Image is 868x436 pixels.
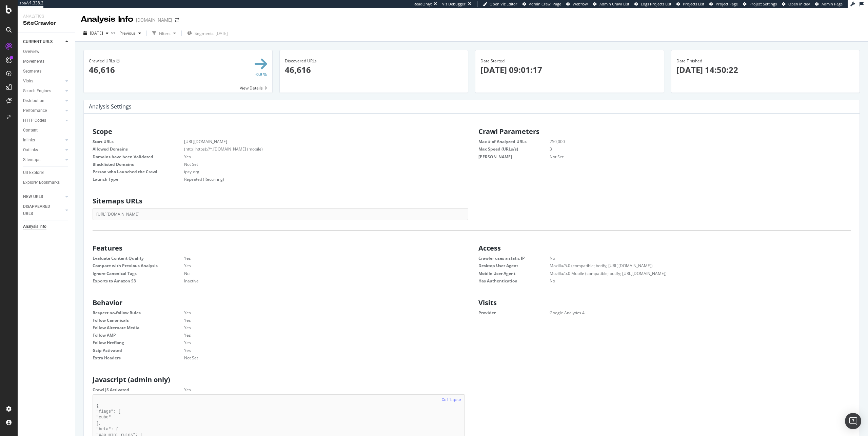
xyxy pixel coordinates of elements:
div: Viz Debugger: [442,1,467,7]
a: Inlinks [23,137,63,144]
h2: Features [93,244,468,252]
div: [URL][DOMAIN_NAME] [93,208,468,220]
span: Open in dev [788,1,810,6]
a: Admin Page [815,1,843,7]
dt: Start URLs [93,139,184,144]
h4: Analysis Settings [89,102,132,111]
dd: Yes [167,310,465,316]
div: DISAPPEARED URLS [23,203,57,217]
dd: Yes [167,348,465,353]
h2: Visits [478,299,854,306]
dt: Mobile User Agent [478,271,550,276]
button: Previous [117,28,144,39]
h2: Access [478,244,854,252]
a: Search Engines [23,87,63,95]
dt: Extra Headers [93,355,184,361]
dd: Yes [167,325,465,331]
dd: Not Set [167,161,465,167]
span: Project Page [716,1,738,6]
dd: Yes [167,255,465,261]
div: Overview [23,48,39,55]
dt: Has Authentication [478,278,550,284]
dd: Yes [167,332,465,338]
dt: Max # of Analyzed URLs [478,139,550,144]
span: Open Viz Editor [490,1,517,6]
span: Projects List [683,1,704,6]
dt: Person who Launched the Crawl [93,169,184,175]
span: Date Finished [676,58,702,64]
a: Visits [23,78,63,85]
dt: Respect no-follow Rules [93,310,184,316]
a: Collapse [441,398,461,402]
div: Movements [23,58,44,65]
a: Project Settings [743,1,777,7]
dt: Provider [478,310,550,316]
a: Webflow [566,1,588,7]
dt: Crawler uses a static IP [478,255,550,261]
div: SiteCrawler [23,19,70,27]
a: Outlinks [23,146,63,154]
a: Projects List [676,1,704,7]
dd: No [533,278,851,284]
dt: [PERSON_NAME] [478,154,550,160]
span: Project Settings [749,1,777,6]
a: Movements [23,58,70,65]
dd: Google Analytics 4 [533,310,851,316]
dd: Repeated (Recurring) [167,176,465,182]
a: Admin Crawl Page [522,1,561,7]
dt: Follow Hreflang [93,340,184,345]
div: Analysis Info [23,223,46,230]
a: Admin Crawl List [593,1,629,7]
div: HTTP Codes [23,117,46,124]
a: Performance [23,107,63,114]
span: Discovered URLs [285,58,317,64]
dd: Mozilla/5.0 (compatible; botify; [URL][DOMAIN_NAME]) [533,263,851,269]
span: 2025 Oct. 5th [90,30,103,36]
span: Webflow [573,1,588,6]
dt: Ignore Canonical Tags [93,271,184,276]
div: Visits [23,78,33,85]
dt: Launch Type [93,176,184,182]
div: Search Engines [23,87,51,95]
a: DISAPPEARED URLS [23,203,63,217]
div: Distribution [23,97,44,104]
dt: Follow Alternate Media [93,325,184,331]
dt: Max Speed (URLs/s) [478,146,550,152]
dd: Mozilla/5.0 Mobile (compatible; botify; [URL][DOMAIN_NAME]) [533,271,851,276]
span: Segments [195,31,214,36]
dd: Yes [167,263,465,269]
dd: [URL][DOMAIN_NAME] [167,139,465,144]
p: [DATE] 14:50:22 [676,64,855,76]
p: [DATE] 09:01:17 [480,64,659,76]
dd: Yes [167,154,465,160]
h2: Javascript (admin only) [93,376,468,383]
div: NEW URLS [23,193,43,200]
span: Admin Crawl List [599,1,629,6]
span: Date Started [480,58,505,64]
dd: No [533,255,851,261]
dt: Follow Canonicals [93,317,184,323]
a: Url Explorer [23,169,70,176]
button: Segments[DATE] [184,28,231,39]
div: Analytics [23,14,70,19]
button: [DATE] [81,28,111,39]
dt: Desktop User Agent [478,263,550,269]
dd: ipsy-org [167,169,465,175]
div: Segments [23,68,41,75]
span: Previous [117,30,136,36]
dd: (http|https)://*.[DOMAIN_NAME] (mobile) [167,146,465,152]
span: Admin Crawl Page [529,1,561,6]
h2: Behavior [93,299,468,306]
dt: Compare with Previous Analysis [93,263,184,269]
div: Outlinks [23,146,38,154]
div: Sitemaps [23,156,40,163]
a: Project Page [709,1,738,7]
div: Inlinks [23,137,35,144]
a: Overview [23,48,70,55]
div: Content [23,127,38,134]
div: Url Explorer [23,169,44,176]
dd: Not Set [533,154,851,160]
a: Distribution [23,97,63,104]
div: Performance [23,107,47,114]
dd: Inactive [167,278,465,284]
